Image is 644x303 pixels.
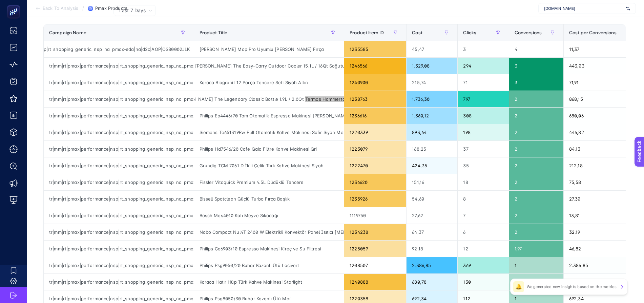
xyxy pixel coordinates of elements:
div: tr|mm|rt|pmax|performance|nsp|rt_shopping_generic_nsp_na_pmax-sda|na|d2c|AOP|OSB0002JLK [44,257,194,273]
div: tr|mm|rt|pmax|performance|nsp|rt_shopping_generic_nsp_na_pmax-sda|na|d2c|AOP|OSB0002JLK [44,157,194,174]
div: 308 [458,108,508,124]
div: 27,30 [564,191,640,207]
div: 2 [509,174,563,190]
div: 1208507 [344,257,406,273]
div: 32,19 [564,224,640,240]
span: [DOMAIN_NAME] [544,6,623,11]
div: 215,74 [407,74,457,91]
div: 198 [458,124,508,140]
span: Back To Analysis [43,6,78,11]
div: 45,47 [407,41,457,57]
span: Cost per Conversions [569,30,617,35]
div: 3 [458,41,508,57]
div: 1240900 [344,74,406,91]
div: tr|mm|rt|pmax|performance|nsp|rt_shopping_generic_nsp_na_pmax-sda|na|d2c|AOP|OSB0002JLK [44,241,194,257]
div: 1.329,08 [407,58,457,74]
div: 3 [509,74,563,91]
div: 1238763 [344,91,406,107]
div: Philips Psg9050/20 Buhar Kazanlı Ütü Lacivert [194,257,344,273]
p: We generated new insights based on the metrics [527,284,617,289]
div: 71,91 [564,74,640,91]
div: 35 [458,157,508,174]
div: 2 [509,141,563,157]
div: 2 [509,124,563,140]
div: 130 [458,274,508,290]
div: 1223079 [344,141,406,157]
div: tr|mm|rt|pmax|performance|nsp|rt_shopping_generic_nsp_na_pmax-sda|na|d2c|AOP|OSB0002JLK [44,91,194,107]
span: Conversions [515,30,542,35]
div: 1236620 [344,174,406,190]
div: 1 [509,257,563,273]
div: tr|mm|rt|pmax|performance|nsp|rt_shopping_generic_nsp_na_pmax-sda|na|d2c|AOP|OSB0002JLK [44,58,194,74]
div: 8 [458,191,508,207]
div: 680,78 [564,274,640,290]
div: Grundig TCM 7061 D İkili Çelik Türk Kahve Makinesi Siyah [194,157,344,174]
span: Last 7 Days [119,7,146,14]
div: 369 [458,257,508,273]
div: tr|mm|rt|pmax|performance|nsp|rt_shopping_generic_nsp_na_pmax-sda|na|d2c|AOP|OSB0002JLK [44,191,194,207]
div: tr|mm|rt|pmax|performance|nsp|rt_shopping_generic_nsp_na_pmax-sda|na|d2c|AOP|OSB0002JLK [44,224,194,240]
div: 443,03 [564,58,640,74]
div: Karaca Hatır Hüp Türk Kahve Makinesi Starlight [194,274,344,290]
div: 2 [509,157,563,174]
div: 680,06 [564,108,640,124]
div: 868,15 [564,91,640,107]
div: tr|mm|rt|pmax|performance|nsp|rt_shopping_generic_nsp_na_pmax-sda|na|d2c|AOP|OSB0002JLK [44,174,194,190]
div: tr|mm|rt|pmax|performance|nsp|rt_shopping_generic_nsp_na_pmax-sda|na|d2c|AOP|OSB0002JLK [44,41,194,57]
div: 893,64 [407,124,457,140]
div: 680,78 [407,274,457,290]
div: 1235585 [344,41,406,57]
span: Product Item ID [350,30,384,35]
div: 1,97 [509,241,563,257]
img: svg%3e [626,5,630,12]
div: tr|mm|rt|pmax|performance|nsp|rt_shopping_generic_nsp_na_pmax-sda|na|d2c|AOP|OSB0002JLK [44,108,194,124]
div: 1225059 [344,241,406,257]
div: 424,35 [407,157,457,174]
div: 2 [509,191,563,207]
div: Bosch Mes4010 Katı Meyve Sıkacağı [194,207,344,224]
div: 2 [509,108,563,124]
div: 3 [509,58,563,74]
span: Clicks [463,30,476,35]
div: [PERSON_NAME] The Legendary Classic Bottle 1.9L / 2.0Qt Termos Hammertone Yeşil [194,91,344,107]
div: Philips Ep4446/70 Tam Otomatik Espresso Makinesi [PERSON_NAME] Siyah [194,108,344,124]
span: Cost [412,30,422,35]
div: 18 [458,174,508,190]
div: 37 [458,141,508,157]
div: 1246566 [344,58,406,74]
div: [PERSON_NAME] Mop Pro Uyumlu [PERSON_NAME] Fırça [194,41,344,57]
div: 46,82 [564,241,640,257]
span: Feedback [4,2,26,7]
div: 1222470 [344,157,406,174]
div: tr|mm|rt|pmax|performance|nsp|rt_shopping_generic_nsp_na_pmax-sda|na|d2c|AOP|OSB0002JLK [44,207,194,224]
div: 71 [458,74,508,91]
div: 2 [509,91,563,107]
div: 2 [509,224,563,240]
span: Product Title [200,30,228,35]
span: Pmax Products [95,6,127,11]
div: 168,25 [407,141,457,157]
div: 1.360,12 [407,108,457,124]
div: Bissell Spotclean Güçlü Turbo Fırça Başlık [194,191,344,207]
span: / [82,5,84,11]
div: Philips Ca6903/10 Espresso Makinesi Kireç ve Su Filtresi [194,241,344,257]
div: 1234238 [344,224,406,240]
div: 1240888 [344,274,406,290]
div: Philips Hd7546/20 Cafe Gaia Filtre Kahve Makinesi Gri [194,141,344,157]
div: 11,37 [564,41,640,57]
div: 64,37 [407,224,457,240]
div: tr|mm|rt|pmax|performance|nsp|rt_shopping_generic_nsp_na_pmax-sda|na|d2c|AOP|OSB0002JLK [44,141,194,157]
div: 1235926 [344,191,406,207]
div: Fissler Vitaquick Premium 4.5L Düdüklü Tencere [194,174,344,190]
div: 212,18 [564,157,640,174]
div: 1220339 [344,124,406,140]
div: 1 [509,274,563,290]
div: tr|mm|rt|pmax|performance|nsp|rt_shopping_generic_nsp_na_pmax-sda|na|d2c|AOP|OSB0002JLK [44,124,194,140]
div: 84,13 [564,141,640,157]
div: 7 [458,207,508,224]
span: Campaign Name [49,30,86,35]
div: 27,62 [407,207,457,224]
div: 🔔 [513,281,524,292]
div: Siemens Te651319Rw Full Otomatik Kahve Makinesi Safir Siyah Metalik [194,124,344,140]
div: 1.736,30 [407,91,457,107]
